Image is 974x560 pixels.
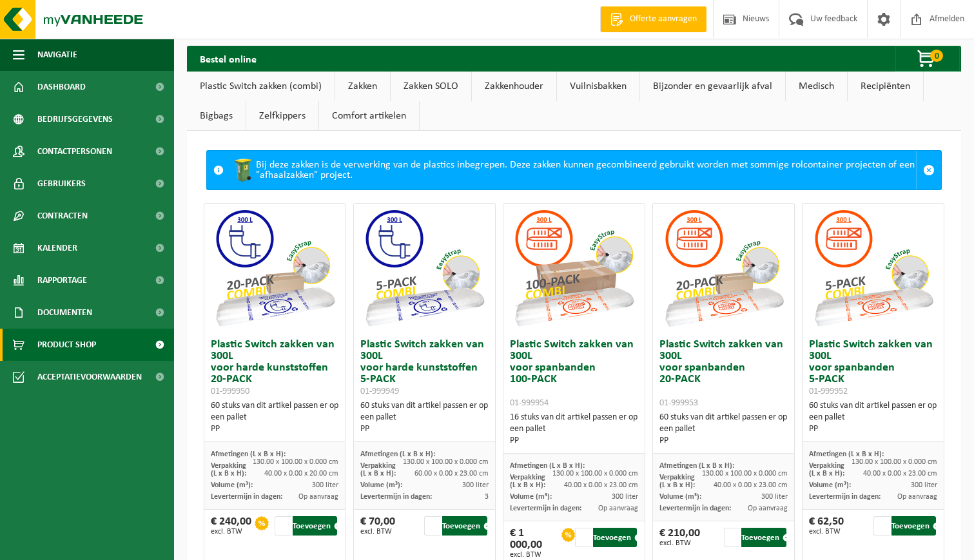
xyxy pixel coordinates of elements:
span: excl. BTW [211,528,251,536]
span: Acceptatievoorwaarden [37,361,142,393]
span: 01-999952 [809,387,848,396]
a: Recipiënten [848,72,923,101]
div: € 62,50 [809,516,844,536]
span: 40.00 x 0.00 x 23.00 cm [714,481,788,489]
span: Rapportage [37,264,87,296]
a: Plastic Switch zakken (combi) [187,72,335,101]
span: Gebruikers [37,168,86,200]
span: excl. BTW [659,539,700,547]
h3: Plastic Switch zakken van 300L voor spanbanden 20-PACK [659,339,788,409]
h3: Plastic Switch zakken van 300L voor spanbanden 100-PACK [510,339,638,409]
h3: Plastic Switch zakken van 300L voor spanbanden 5-PACK [809,339,937,397]
span: Afmetingen (L x B x H): [360,450,435,458]
div: PP [211,423,339,435]
img: 01-999954 [509,204,638,333]
a: Zakkenhouder [472,72,556,101]
a: Zelfkippers [246,101,318,131]
span: Contactpersonen [37,135,112,168]
div: € 240,00 [211,516,251,536]
img: 01-999949 [360,204,489,333]
input: 1 [873,516,890,536]
a: Zakken SOLO [391,72,471,101]
input: 1 [575,528,591,547]
button: Toevoegen [891,516,936,536]
div: 16 stuks van dit artikel passen er op een pallet [510,412,638,447]
span: 130.00 x 100.00 x 0.000 cm [552,470,638,478]
img: 01-999953 [659,204,788,333]
span: 01-999953 [659,398,698,408]
span: 40.00 x 0.00 x 23.00 cm [564,481,638,489]
span: Volume (m³): [659,493,701,501]
span: 40.00 x 0.00 x 20.00 cm [264,470,338,478]
span: 300 liter [312,481,338,489]
span: 01-999949 [360,387,399,396]
span: Levertermijn in dagen: [360,493,432,501]
span: Offerte aanvragen [627,13,700,26]
span: Verpakking (L x B x H): [809,462,844,478]
a: Comfort artikelen [319,101,419,131]
span: Contracten [37,200,88,232]
a: Sluit melding [916,151,941,189]
span: Op aanvraag [598,505,638,512]
h3: Plastic Switch zakken van 300L voor harde kunststoffen 5-PACK [360,339,489,397]
div: 60 stuks van dit artikel passen er op een pallet [809,400,937,435]
div: PP [809,423,937,435]
div: 60 stuks van dit artikel passen er op een pallet [659,412,788,447]
span: Product Shop [37,329,96,361]
span: Op aanvraag [897,493,937,501]
a: Vuilnisbakken [557,72,639,101]
span: Op aanvraag [298,493,338,501]
span: 300 liter [462,481,489,489]
span: Bedrijfsgegevens [37,103,113,135]
span: Volume (m³): [809,481,851,489]
span: 01-999954 [510,398,549,408]
span: Verpakking (L x B x H): [659,474,695,489]
span: 130.00 x 100.00 x 0.000 cm [403,458,489,466]
span: Volume (m³): [360,481,402,489]
img: WB-0240-HPE-GN-50.png [230,157,256,183]
span: Afmetingen (L x B x H): [510,462,585,470]
input: 1 [724,528,741,547]
span: excl. BTW [360,528,395,536]
div: € 210,00 [659,528,700,547]
span: Dashboard [37,71,86,103]
button: 0 [895,46,960,72]
div: PP [659,435,788,447]
span: Afmetingen (L x B x H): [211,450,286,458]
span: 3 [485,493,489,501]
span: Levertermijn in dagen: [809,493,881,501]
button: Toevoegen [442,516,487,536]
span: Volume (m³): [211,481,253,489]
span: 300 liter [911,481,937,489]
span: Documenten [37,296,92,329]
span: excl. BTW [510,551,558,559]
div: 60 stuks van dit artikel passen er op een pallet [211,400,339,435]
img: 01-999952 [809,204,938,333]
span: 130.00 x 100.00 x 0.000 cm [702,470,788,478]
span: 130.00 x 100.00 x 0.000 cm [253,458,338,466]
div: € 70,00 [360,516,395,536]
h2: Bestel online [187,46,269,71]
div: € 1 000,00 [510,528,558,559]
a: Zakken [335,72,390,101]
span: Afmetingen (L x B x H): [809,450,884,458]
div: PP [360,423,489,435]
input: 1 [424,516,441,536]
img: 01-999950 [210,204,339,333]
span: Op aanvraag [748,505,788,512]
span: 60.00 x 0.00 x 23.00 cm [414,470,489,478]
div: Bij deze zakken is de verwerking van de plastics inbegrepen. Deze zakken kunnen gecombineerd gebr... [230,151,916,189]
div: 60 stuks van dit artikel passen er op een pallet [360,400,489,435]
a: Bigbags [187,101,246,131]
span: Levertermijn in dagen: [510,505,581,512]
span: 0 [930,50,943,62]
span: 01-999950 [211,387,249,396]
span: Verpakking (L x B x H): [510,474,545,489]
a: Offerte aanvragen [600,6,706,32]
span: Volume (m³): [510,493,552,501]
button: Toevoegen [593,528,637,547]
span: Levertermijn in dagen: [659,505,731,512]
span: Afmetingen (L x B x H): [659,462,734,470]
button: Toevoegen [293,516,337,536]
span: 40.00 x 0.00 x 23.00 cm [863,470,937,478]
